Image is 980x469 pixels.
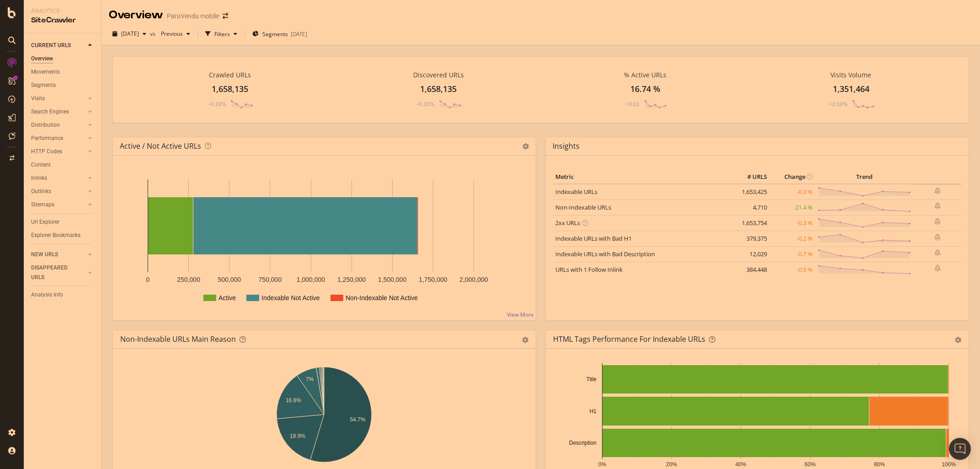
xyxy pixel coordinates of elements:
div: bell-plus [934,218,941,225]
button: Segments[DATE] [249,27,311,41]
td: 1,653,754 [733,215,769,231]
text: 2,000,000 [459,276,488,283]
a: Indexable URLs [555,188,597,196]
a: NEW URLS [31,250,85,259]
a: 2xx URLs [555,219,580,227]
div: Inlinks [31,173,47,183]
text: 20% [666,461,677,468]
text: 1,750,000 [419,276,447,283]
div: -0.33% [208,100,226,108]
text: 60% [804,461,815,468]
div: Visits [31,94,45,103]
div: [DATE] [291,30,307,38]
a: Url Explorer [31,217,95,227]
text: 80% [874,461,885,468]
span: Previous [157,30,183,38]
th: Change [769,170,815,184]
div: Non-Indexable URLs Main Reason [120,334,236,344]
th: Trend [815,170,913,184]
td: -0.5 % [769,262,815,277]
text: 1,500,000 [378,276,406,283]
text: 18.9% [290,433,305,439]
div: bell-plus [934,233,941,241]
div: 1,351,464 [833,83,869,95]
a: Analysis Info [31,290,95,300]
div: gear [522,337,528,343]
div: Explorer Bookmarks [31,231,80,240]
span: Segments [262,30,288,38]
div: Crawled URLs [209,70,251,80]
text: 0 [146,276,150,283]
h4: Insights [553,140,580,152]
text: Indexable Not Active [261,294,320,302]
div: 1,658,135 [420,83,457,95]
td: -0.7 % [769,246,815,262]
td: -0.2 % [769,231,815,246]
div: % Active URLs [624,70,666,80]
span: 2025 Aug. 25th [121,30,139,38]
button: [DATE] [109,27,150,41]
div: Overview [109,7,163,23]
button: Previous [157,27,194,41]
div: Overview [31,54,53,64]
th: # URLS [733,170,769,184]
td: 379,375 [733,231,769,246]
text: Title [586,376,597,383]
div: Performance [31,134,63,143]
div: bell-plus [934,187,941,194]
div: Movements [31,67,60,77]
div: gear [955,337,961,343]
a: CURRENT URLS [31,41,85,50]
div: bell-plus [934,202,941,210]
text: Description [569,440,597,446]
div: Outlinks [31,187,51,196]
div: Open Intercom Messenger [949,438,971,460]
div: +0.63 [625,100,639,108]
a: Segments [31,81,95,90]
div: CURRENT URLS [31,41,71,50]
a: DISAPPEARED URLS [31,263,85,282]
a: Search Engines [31,107,85,117]
div: Content [31,160,51,170]
button: Filters [202,27,241,41]
td: -21.4 % [769,199,815,215]
td: 384,448 [733,262,769,277]
div: NEW URLS [31,250,58,259]
a: Outlinks [31,187,85,196]
td: -0.3 % [769,215,815,231]
div: Visits Volume [831,70,871,80]
a: Sitemaps [31,200,85,210]
div: SiteCrawler [31,15,94,26]
div: bell-plus [934,264,941,272]
a: Indexable URLs with Bad H1 [555,234,632,243]
a: Movements [31,67,95,77]
div: Search Engines [31,107,69,117]
text: Active [218,294,236,302]
text: 7% [306,376,314,383]
div: 1,658,135 [212,83,248,95]
h4: Active / Not Active URLs [120,140,201,152]
text: 1,250,000 [337,276,366,283]
text: 500,000 [218,276,241,283]
a: Indexable URLs with Bad Description [555,250,655,258]
div: Url Explorer [31,217,59,227]
div: Discovered URLs [413,70,464,80]
div: HTTP Codes [31,147,62,156]
text: H1 [590,408,597,415]
div: -0.33% [417,100,434,108]
div: ParuVendu mobile [167,11,219,21]
div: Sitemaps [31,200,54,210]
td: -0.3 % [769,184,815,200]
text: 16.8% [286,397,301,404]
td: 1,653,425 [733,184,769,200]
svg: A chart. [120,170,528,313]
text: 1,000,000 [297,276,325,283]
div: DISAPPEARED URLS [31,263,77,282]
div: +2.69% [829,100,847,108]
a: Performance [31,134,85,143]
div: arrow-right-arrow-left [223,13,228,19]
text: 0% [598,461,607,468]
a: HTTP Codes [31,147,85,156]
a: Inlinks [31,173,85,183]
a: View More [507,311,534,318]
